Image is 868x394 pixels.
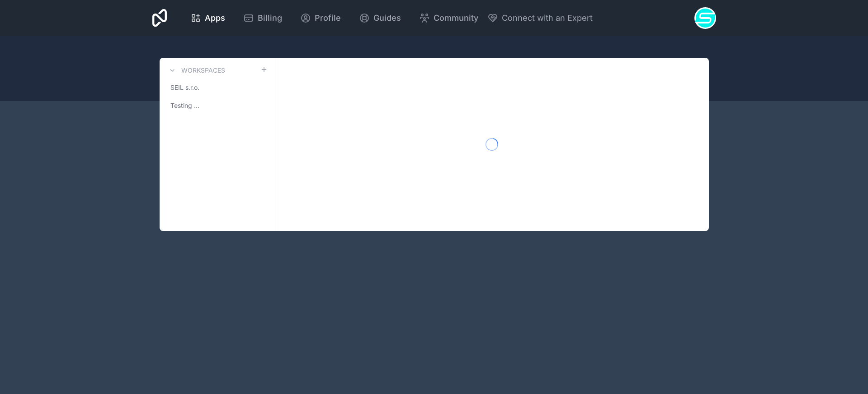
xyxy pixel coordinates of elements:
[167,65,225,76] a: Workspaces
[181,66,225,75] h3: Workspaces
[205,12,225,24] span: Apps
[293,8,348,28] a: Profile
[487,12,593,24] button: Connect with an Expert
[352,8,408,28] a: Guides
[183,8,232,28] a: Apps
[167,97,268,114] a: Testing ...
[502,12,593,24] span: Connect with an Expert
[170,83,199,92] span: SEIL s.r.o.
[412,8,486,28] a: Community
[373,12,401,24] span: Guides
[315,12,341,24] span: Profile
[167,79,268,96] a: SEIL s.r.o.
[434,12,478,24] span: Community
[170,101,199,110] span: Testing ...
[258,12,282,24] span: Billing
[236,8,289,28] a: Billing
